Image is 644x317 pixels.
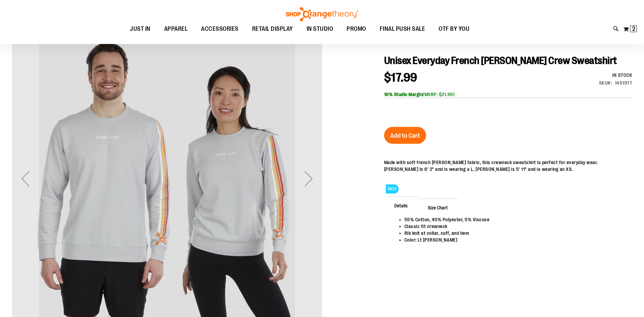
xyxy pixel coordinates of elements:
span: SALE [386,184,399,194]
span: Add to Cart [390,132,420,139]
span: IN STUDIO [307,21,333,37]
div: (MSRP: $21.99) [384,91,632,98]
a: APPAREL [157,21,195,37]
span: Unisex Everyday French [PERSON_NAME] Crew Sweatshirt [384,55,617,66]
div: In stock [599,72,632,78]
a: IN STUDIO [300,21,340,37]
span: ACCESSORIES [201,21,239,37]
li: Classic fit crewneck [404,223,625,230]
a: OTF BY YOU [432,21,476,37]
div: 1451977 [615,80,632,86]
li: Color: Lt [PERSON_NAME] [404,236,625,243]
span: 2 [632,25,635,32]
div: Made with soft french [PERSON_NAME] fabric, this crewneck sweatshirt is perfect for everyday wear... [384,159,632,173]
span: Details [384,197,418,214]
a: ACCESSORIES [194,21,245,37]
li: Rib knit at collar, cuff, and hem [404,230,625,236]
strong: SKU [599,80,612,86]
span: JUST IN [130,21,151,37]
span: Size Chart [418,199,458,216]
a: RETAIL DISPLAY [245,21,300,37]
span: $17.99 [384,71,417,85]
img: Shop Orangetheory [285,7,359,21]
li: 55% Cotton, 40% Polyester, 5% Viscose [404,216,625,223]
span: RETAIL DISPLAY [252,21,293,37]
a: JUST IN [123,21,157,37]
span: APPAREL [164,21,188,37]
button: Add to Cart [384,127,426,144]
span: FINAL PUSH SALE [380,21,425,37]
a: FINAL PUSH SALE [373,21,432,37]
b: 18% Studio Margin [384,92,423,97]
div: Availability [599,72,632,78]
span: PROMO [347,21,366,37]
span: OTF BY YOU [439,21,469,37]
a: PROMO [340,21,373,37]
